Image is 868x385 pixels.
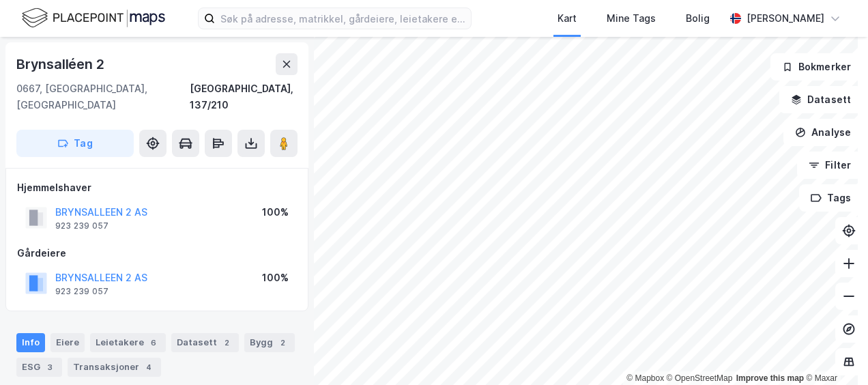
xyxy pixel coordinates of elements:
button: Datasett [779,86,863,113]
div: 100% [262,204,289,220]
div: 0667, [GEOGRAPHIC_DATA], [GEOGRAPHIC_DATA] [16,81,190,113]
a: Mapbox [626,373,664,383]
div: Kart [558,10,577,27]
a: OpenStreetMap [667,373,733,383]
div: Brynsalléen 2 [16,53,106,75]
div: 6 [147,336,160,350]
div: [PERSON_NAME] [747,10,824,27]
div: 3 [43,360,57,374]
div: Bygg [244,333,295,352]
div: 4 [142,360,156,374]
button: Bokmerker [770,53,863,81]
div: Info [16,333,45,352]
div: 2 [220,336,233,350]
div: 923 239 057 [55,286,108,297]
div: Hjemmelshaver [17,180,297,196]
div: 2 [276,336,289,350]
input: Søk på adresse, matrikkel, gårdeiere, leietakere eller personer [215,8,471,29]
div: Datasett [171,333,239,352]
a: Improve this map [736,373,804,383]
iframe: Chat Widget [800,319,868,385]
div: Mine Tags [607,10,656,27]
div: ESG [16,358,62,377]
div: Leietakere [90,333,166,352]
button: Tag [16,130,134,157]
div: 100% [262,270,289,286]
div: Eiere [50,333,85,352]
div: Bolig [686,10,710,27]
img: logo.f888ab2527a4732fd821a326f86c7f29.svg [22,6,165,30]
button: Analyse [783,119,863,146]
button: Tags [799,184,863,212]
div: Gårdeiere [17,245,297,261]
div: 923 239 057 [55,220,108,231]
button: Filter [797,152,863,179]
div: Transaksjoner [68,358,161,377]
div: [GEOGRAPHIC_DATA], 137/210 [190,81,298,113]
